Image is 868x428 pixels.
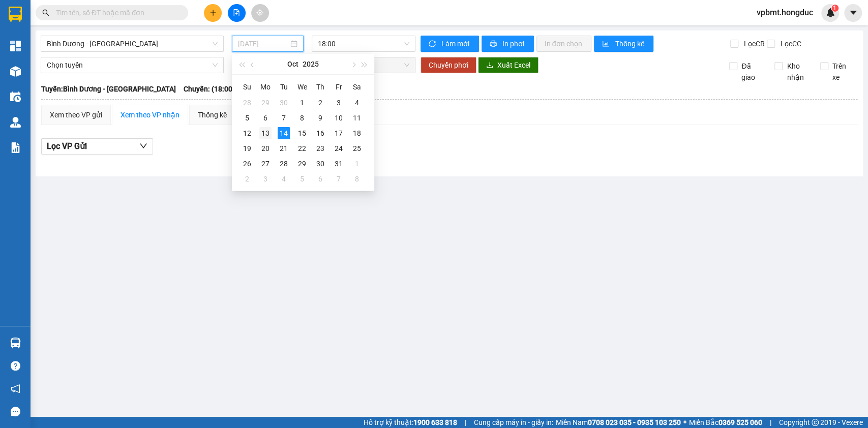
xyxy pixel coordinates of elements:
[238,110,256,126] td: 2025-10-05
[719,418,762,426] strong: 0369 525 060
[228,4,246,22] button: file-add
[502,38,526,49] span: In phơi
[602,40,611,48] span: bar-chart
[275,79,293,95] th: Tu
[333,158,345,170] div: 31
[256,126,275,141] td: 2025-10-13
[278,173,290,185] div: 4
[330,110,348,126] td: 2025-10-10
[689,417,762,428] span: Miền Bắc
[47,36,218,51] span: Bình Dương - Đắk Lắk
[783,60,812,83] span: Kho nhận
[351,127,363,139] div: 18
[348,95,366,110] td: 2025-10-04
[275,110,293,126] td: 2025-10-07
[275,126,293,141] td: 2025-10-14
[333,112,345,124] div: 10
[749,6,821,19] span: vpbmt.hongduc
[348,126,366,141] td: 2025-10-18
[314,158,326,170] div: 30
[259,112,272,124] div: 6
[11,407,20,416] span: message
[333,142,345,155] div: 24
[293,141,311,156] td: 2025-10-22
[275,171,293,187] td: 2025-11-04
[333,173,345,185] div: 7
[303,54,319,74] button: 2025
[314,112,326,124] div: 9
[50,109,102,120] div: Xem theo VP gửi
[256,95,275,110] td: 2025-09-29
[849,8,858,17] span: caret-down
[275,156,293,171] td: 2025-10-28
[831,5,839,12] sup: 1
[296,173,308,185] div: 5
[278,97,290,109] div: 30
[139,142,147,150] span: down
[828,60,858,83] span: Trên xe
[42,9,49,16] span: search
[296,158,308,170] div: 29
[47,140,87,152] span: Lọc VP Gửi
[351,173,363,185] div: 8
[351,112,363,124] div: 11
[351,97,363,109] div: 4
[330,126,348,141] td: 2025-10-17
[259,158,272,170] div: 27
[482,36,534,52] button: printerIn phơi
[536,36,592,52] button: In đơn chọn
[348,171,366,187] td: 2025-11-08
[287,54,298,74] button: Oct
[615,38,645,49] span: Thống kê
[259,142,272,155] div: 20
[318,36,409,51] span: 18:00
[41,85,176,93] b: Tuyến: Bình Dương - [GEOGRAPHIC_DATA]
[311,110,330,126] td: 2025-10-09
[348,110,366,126] td: 2025-10-11
[241,127,253,139] div: 12
[278,127,290,139] div: 14
[241,142,253,155] div: 19
[275,95,293,110] td: 2025-09-30
[296,112,308,124] div: 8
[421,36,479,52] button: syncLàm mới
[296,142,308,155] div: 22
[238,126,256,141] td: 2025-10-12
[311,79,330,95] th: Th
[238,79,256,95] th: Su
[10,142,21,153] img: solution-icon
[256,141,275,156] td: 2025-10-20
[737,60,767,83] span: Đã giao
[256,171,275,187] td: 2025-11-03
[311,95,330,110] td: 2025-10-02
[275,141,293,156] td: 2025-10-21
[683,420,686,424] span: ⚪️
[364,417,457,428] span: Hỗ trợ kỹ thuật:
[770,417,771,428] span: |
[256,9,263,16] span: aim
[293,110,311,126] td: 2025-10-08
[740,38,766,49] span: Lọc CR
[256,79,275,95] th: Mo
[833,5,836,12] span: 1
[314,127,326,139] div: 16
[10,117,21,128] img: warehouse-icon
[293,95,311,110] td: 2025-10-01
[238,95,256,110] td: 2025-09-28
[826,8,835,17] img: icon-new-feature
[588,418,681,426] strong: 0708 023 035 - 0935 103 250
[293,79,311,95] th: We
[293,171,311,187] td: 2025-11-05
[474,417,553,428] span: Cung cấp máy in - giấy in:
[10,41,21,51] img: dashboard-icon
[241,97,253,109] div: 28
[333,127,345,139] div: 17
[311,141,330,156] td: 2025-10-23
[233,9,240,16] span: file-add
[184,83,258,95] span: Chuyến: (18:00 [DATE])
[10,91,21,102] img: warehouse-icon
[56,7,176,18] input: Tìm tên, số ĐT hoặc mã đơn
[594,36,653,52] button: bar-chartThống kê
[348,141,366,156] td: 2025-10-25
[238,38,288,49] input: 14/10/2025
